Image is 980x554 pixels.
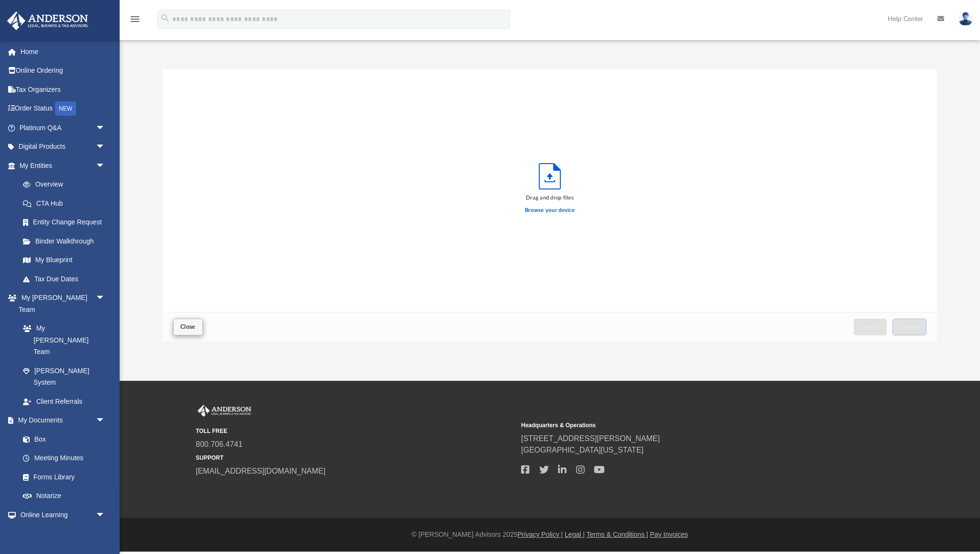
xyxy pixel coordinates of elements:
a: Online Ordering [7,61,120,80]
img: User Pic [958,12,973,26]
a: Box [13,430,110,449]
a: menu [129,18,141,25]
a: Digital Productsarrow_drop_down [7,137,120,156]
a: CTA Hub [13,194,120,213]
a: Overview [13,175,120,194]
img: Anderson Advisors Platinum Portal [196,405,253,417]
a: [PERSON_NAME] System [13,361,115,392]
a: Client Referrals [13,392,115,411]
a: [EMAIL_ADDRESS][DOMAIN_NAME] [196,467,325,475]
label: Browse your device [525,206,575,215]
span: arrow_drop_down [96,288,115,308]
a: Order StatusNEW [7,99,120,119]
span: Upload [900,324,920,330]
a: My Documentsarrow_drop_down [7,411,115,430]
button: Close [173,319,203,335]
span: arrow_drop_down [96,137,115,157]
span: arrow_drop_down [96,156,115,176]
small: SUPPORT [196,454,514,462]
a: [STREET_ADDRESS][PERSON_NAME] [521,434,660,443]
a: Terms & Conditions | [587,531,648,538]
div: NEW [55,101,76,116]
i: menu [129,13,141,25]
a: My [PERSON_NAME] Team [13,319,110,362]
a: My Blueprint [13,251,115,270]
small: TOLL FREE [196,427,514,435]
a: My [PERSON_NAME] Teamarrow_drop_down [7,288,115,319]
button: Upload [892,319,927,335]
div: Drag and drop files [525,194,575,202]
a: Privacy Policy | [518,531,563,538]
a: Forms Library [13,467,110,487]
span: arrow_drop_down [96,411,115,431]
small: Headquarters & Operations [521,421,840,430]
a: Entity Change Request [13,213,120,232]
a: Tax Organizers [7,80,120,99]
a: Legal | [565,531,585,538]
a: [GEOGRAPHIC_DATA][US_STATE] [521,446,644,454]
a: Tax Due Dates [13,269,120,288]
div: Upload [163,69,937,342]
a: My Entitiesarrow_drop_down [7,156,120,175]
div: grid [163,69,937,312]
a: Home [7,42,120,61]
a: Pay Invoices [650,531,688,538]
button: Cancel [854,319,887,335]
a: Binder Walkthrough [13,232,120,251]
div: © [PERSON_NAME] Advisors 2025 [120,530,980,540]
span: Cancel [861,324,880,330]
span: arrow_drop_down [96,505,115,525]
span: Close [180,324,196,330]
a: Platinum Q&Aarrow_drop_down [7,118,120,137]
a: Meeting Minutes [13,449,115,468]
a: Notarize [13,487,115,506]
i: search [160,13,170,23]
a: 800.706.4741 [196,440,243,448]
a: Online Learningarrow_drop_down [7,505,115,524]
img: Anderson Advisors Platinum Portal [4,11,91,30]
span: arrow_drop_down [96,118,115,138]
